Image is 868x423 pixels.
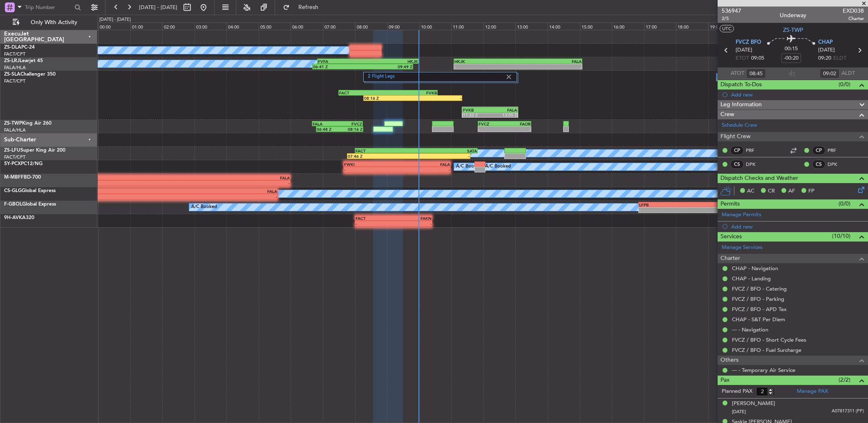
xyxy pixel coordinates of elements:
[505,121,531,126] div: FAOR
[736,46,752,54] span: [DATE]
[4,202,22,207] span: F-GBOL
[356,221,394,226] div: -
[732,336,806,343] a: FVCZ / BFO - Short Cycle Fees
[98,22,130,30] div: 00:00
[4,45,21,50] span: ZS-DLA
[732,347,801,354] a: FVCZ / BFO - Fuel Surcharge
[818,46,835,54] span: [DATE]
[720,254,740,263] span: Charter
[730,146,744,155] div: CP
[4,121,22,126] span: ZS-TWP
[818,38,833,47] span: CHAP
[463,107,490,112] div: FVKB
[397,167,450,172] div: -
[4,202,56,207] a: F-GBOLGlobal Express
[730,160,744,169] div: CS
[4,148,20,153] span: ZS-LFU
[612,22,644,30] div: 16:00
[839,199,850,208] span: (0/0)
[362,64,412,69] div: 09:49 Z
[639,202,826,207] div: LFPB
[162,22,195,30] div: 02:00
[394,216,432,221] div: FAKN
[409,154,470,159] div: -
[416,148,477,153] div: SATA
[413,96,461,101] div: -
[485,161,511,173] div: A/C Booked
[515,22,548,30] div: 13:00
[720,356,738,365] span: Others
[732,275,771,282] a: CHAP - Landing
[720,110,734,119] span: Crew
[731,69,744,78] span: ATOT
[4,58,43,63] a: ZS-LRJLearjet 45
[746,69,766,78] input: --:--
[313,64,362,69] div: 06:41 Z
[828,147,846,154] a: PRF
[841,69,855,78] span: ALDT
[708,22,740,30] div: 19:00
[843,7,864,15] span: EXD038
[839,376,850,384] span: (2/2)
[388,90,437,95] div: FVKB
[732,409,746,415] span: [DATE]
[356,148,416,153] div: FACT
[226,22,259,30] div: 04:00
[191,201,217,213] div: A/C Booked
[797,387,828,396] a: Manage PAX
[4,121,51,126] a: ZS-TWPKing Air 260
[720,25,734,32] button: UTC
[4,72,56,77] a: ZS-SLAChallenger 350
[368,74,505,81] label: 2 Flight Legs
[4,72,20,77] span: ZS-SLA
[833,54,846,63] span: ELDT
[505,73,512,81] img: gray-close.svg
[119,181,290,186] div: -
[736,54,749,63] span: ETOT
[785,45,798,53] span: 00:15
[4,175,41,180] a: M-MBFFBD-700
[4,154,25,160] a: FACT/CPT
[318,59,368,64] div: FVFA
[454,64,518,69] div: -
[731,91,864,98] div: Add new
[518,59,581,64] div: FALA
[505,127,531,132] div: -
[4,215,22,220] span: 9H-AVK
[722,121,757,130] a: Schedule Crew
[720,100,762,110] span: Leg Information
[130,22,163,30] div: 01:00
[4,161,43,166] a: 5Y-PCXPC12/NG
[644,22,676,30] div: 17:00
[344,162,397,167] div: FWKI
[746,147,764,154] a: PRF
[732,285,787,292] a: FVCZ / BFO - Catering
[818,54,831,63] span: 09:20
[639,208,826,213] div: -
[4,175,24,180] span: M-MBFF
[291,4,326,10] span: Refresh
[828,161,846,168] a: DPK
[751,54,764,63] span: 09:05
[317,127,340,132] div: 06:48 Z
[4,65,26,71] a: FALA/HLA
[348,154,409,159] div: 07:46 Z
[732,367,795,374] a: --- - Temporary Air Service
[490,107,517,112] div: FALA
[722,15,741,22] span: 2/5
[832,408,864,415] span: A07817311 (PP)
[4,45,35,50] a: ZS-DLAPC-24
[812,160,825,169] div: CS
[364,96,413,101] div: 08:16 Z
[788,187,795,195] span: AF
[99,16,131,23] div: [DATE] - [DATE]
[812,146,825,155] div: CP
[746,161,764,168] a: DPK
[732,316,785,323] a: CHAP - S&T Per Diem
[832,232,850,240] span: (10/10)
[783,26,803,34] span: ZS-TWP
[356,216,394,221] div: FACT
[780,11,806,20] div: Underway
[4,215,34,220] a: 9H-AVKA320
[344,167,397,172] div: -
